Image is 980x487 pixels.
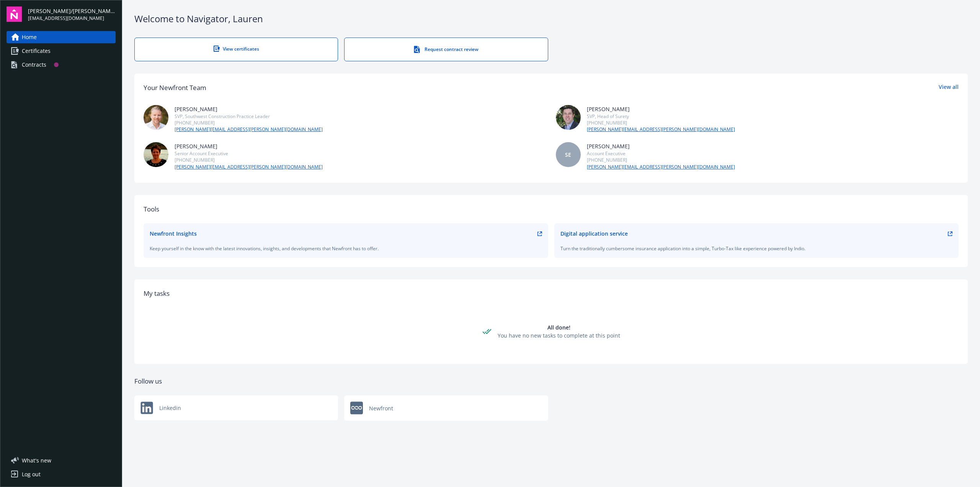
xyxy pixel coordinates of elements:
img: photo [144,142,168,167]
span: [PERSON_NAME]/[PERSON_NAME] Construction, Inc. [28,7,116,15]
div: All done! [498,323,620,331]
a: [PERSON_NAME][EMAIL_ADDRESS][PERSON_NAME][DOMAIN_NAME] [587,126,735,133]
img: navigator-logo.svg [7,7,22,22]
div: [PHONE_NUMBER] [175,120,323,126]
div: SVP, Southwest Construction Practice Leader [175,113,323,120]
div: [PERSON_NAME] [587,105,735,113]
div: SVP, Head of Surety [587,113,735,120]
div: Log out [22,468,41,480]
a: Certificates [7,45,116,57]
div: [PERSON_NAME] [175,142,323,150]
a: [PERSON_NAME][EMAIL_ADDRESS][PERSON_NAME][DOMAIN_NAME] [175,126,323,133]
div: [PERSON_NAME] [587,142,735,150]
span: SE [565,151,571,159]
div: Linkedin [134,395,338,420]
a: View certificates [134,38,338,61]
a: [PERSON_NAME][EMAIL_ADDRESS][PERSON_NAME][DOMAIN_NAME] [175,164,323,171]
div: Tools [144,204,959,214]
a: [PERSON_NAME][EMAIL_ADDRESS][PERSON_NAME][DOMAIN_NAME] [587,164,735,171]
div: Request contract review [360,46,532,53]
div: Your Newfront Team [144,83,206,93]
button: What's new [7,456,64,464]
div: Senior Account Executive [175,150,323,157]
button: [PERSON_NAME]/[PERSON_NAME] Construction, Inc.[EMAIL_ADDRESS][DOMAIN_NAME] [28,7,116,22]
div: [PERSON_NAME] [175,105,323,113]
div: You have no new tasks to complete at this point [498,331,620,339]
div: Welcome to Navigator , Lauren [134,12,968,25]
span: [EMAIL_ADDRESS][DOMAIN_NAME] [28,15,116,22]
img: photo [144,105,168,130]
div: [PHONE_NUMBER] [175,157,323,163]
a: Newfront logoLinkedin [134,395,338,421]
a: Home [7,31,116,43]
span: What ' s new [22,456,51,464]
div: Follow us [134,376,968,386]
div: Turn the traditionally cumbersome insurance application into a simple, Turbo-Tax like experience ... [560,245,953,252]
img: Newfront logo [140,402,153,414]
div: Digital application service [560,230,628,238]
div: [PHONE_NUMBER] [587,157,735,163]
div: View certificates [150,46,322,52]
div: [PHONE_NUMBER] [587,120,735,126]
a: Request contract review [344,38,548,61]
div: Account Executive [587,150,735,157]
div: My tasks [144,289,959,298]
div: Contracts [22,59,46,71]
span: Home [22,31,37,43]
img: photo [556,105,581,130]
div: Keep yourself in the know with the latest innovations, insights, and developments that Newfront h... [150,245,542,252]
a: Newfront logoNewfront [344,395,548,421]
a: Contracts [7,59,116,71]
img: Newfront logo [350,402,363,415]
div: Newfront Insights [150,230,197,238]
a: View all [939,83,959,93]
span: Certificates [22,45,51,57]
div: Newfront [344,395,548,421]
